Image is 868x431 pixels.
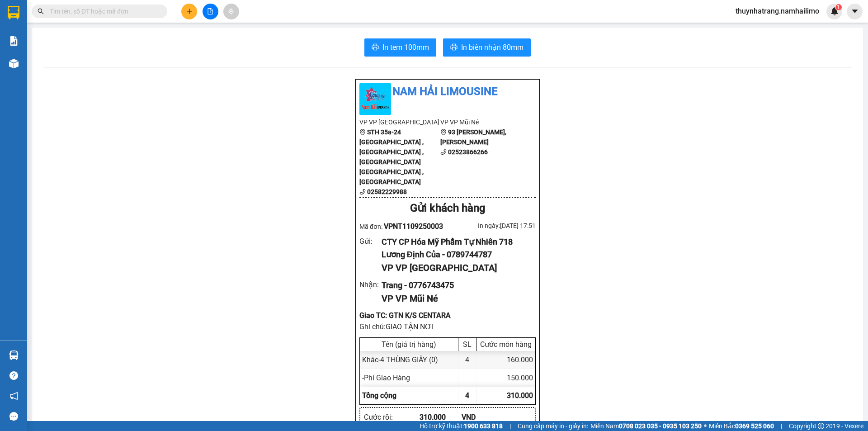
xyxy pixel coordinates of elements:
[382,42,429,53] span: In tem 100mm
[440,128,506,146] b: 93 [PERSON_NAME], [PERSON_NAME]
[186,8,193,14] span: plus
[9,392,18,400] span: notification
[465,391,469,400] span: 4
[461,340,474,349] div: SL
[359,310,536,321] div: Giao TC: GTN K/S CENTARA
[847,4,863,19] button: caret-down
[619,422,702,430] strong: 0708 023 035 - 0935 103 250
[362,340,456,349] div: Tên (giá trị hàng)
[837,4,840,10] span: 1
[362,391,396,400] span: Tổng cộng
[228,8,234,14] span: aim
[359,200,536,217] div: Gửi khách hàng
[835,4,842,10] sup: 1
[359,189,366,195] span: phone
[9,59,19,68] img: warehouse-icon
[461,42,524,53] span: In biên nhận 80mm
[38,8,44,14] span: search
[448,148,488,156] b: 02523866266
[420,412,462,423] div: 310.000
[384,222,443,231] span: VPNT1109250003
[382,292,528,306] div: VP VP Mũi Né
[364,38,436,57] button: printerIn tem 100mm
[450,43,458,52] span: printer
[440,129,447,135] span: environment
[359,321,536,332] div: Ghi chú: GIAO TẬN NƠI
[50,6,156,16] input: Tìm tên, số ĐT hoặc mã đơn
[851,7,859,15] span: caret-down
[464,422,503,430] strong: 1900 633 818
[203,4,218,19] button: file-add
[590,421,702,431] span: Miền Nam
[367,188,407,195] b: 02582229988
[8,6,19,19] img: logo-vxr
[9,412,18,421] span: message
[359,279,382,290] div: Nhận :
[362,374,410,382] span: - Phí Giao Hàng
[364,412,420,423] div: Cước rồi :
[476,351,535,369] div: 160.000
[359,117,440,127] li: VP VP [GEOGRAPHIC_DATA]
[382,236,528,261] div: CTY CP Hóa Mỹ Phẩm Tự Nhiên 718 Lương Định Của - 0789744787
[818,423,824,429] span: copyright
[443,38,531,57] button: printerIn biên nhận 80mm
[382,261,528,275] div: VP VP [GEOGRAPHIC_DATA]
[479,340,533,349] div: Cước món hàng
[223,4,239,19] button: aim
[359,83,536,100] li: Nam Hải Limousine
[781,421,782,431] span: |
[704,424,707,428] span: ⚪️
[735,422,774,430] strong: 0369 525 060
[372,43,379,52] span: printer
[440,149,447,155] span: phone
[420,421,503,431] span: Hỗ trợ kỹ thuật:
[518,421,588,431] span: Cung cấp máy in - giấy in:
[362,355,438,364] span: Khác - 4 THÙNG GIẤY (0)
[9,371,18,380] span: question-circle
[476,369,535,387] div: 150.000
[359,236,382,247] div: Gửi :
[9,350,19,360] img: warehouse-icon
[181,4,197,19] button: plus
[359,83,391,115] img: logo.jpg
[359,128,424,185] b: STH 35a-24 [GEOGRAPHIC_DATA] , [GEOGRAPHIC_DATA] , [GEOGRAPHIC_DATA] [GEOGRAPHIC_DATA] , [GEOGRAP...
[830,7,839,15] img: icon-new-feature
[207,8,213,14] span: file-add
[9,36,19,46] img: solution-icon
[507,391,533,400] span: 310.000
[359,129,366,135] span: environment
[728,5,826,17] span: thuynhatrang.namhailimo
[458,351,476,369] div: 4
[709,421,774,431] span: Miền Bắc
[359,221,448,232] div: Mã đơn:
[440,117,521,127] li: VP VP Mũi Né
[462,412,504,423] div: VND
[448,221,536,231] div: In ngày: [DATE] 17:51
[382,279,528,292] div: Trang - 0776743475
[509,421,511,431] span: |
